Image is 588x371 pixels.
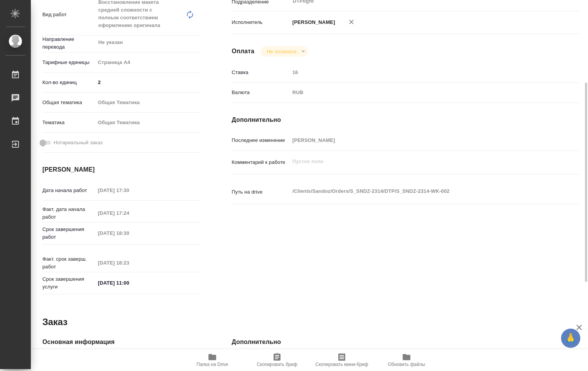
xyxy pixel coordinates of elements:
span: Обновить файлы [388,362,425,367]
span: Скопировать мини-бриф [315,362,368,367]
span: Скопировать бриф [257,362,297,367]
input: ✎ Введи что-нибудь [95,77,201,88]
button: Скопировать бриф [245,349,309,371]
p: Последнее изменение [232,137,289,144]
p: Путь на drive [232,188,289,196]
span: 🙏 [564,330,577,346]
span: Папка на Drive [197,362,228,367]
button: Не оплачена [264,48,299,55]
button: Обновить файлы [374,349,439,371]
p: Валюта [232,89,289,96]
input: Пустое поле [290,135,551,146]
button: 🙏 [561,329,580,348]
p: Направление перевода [42,35,95,51]
h4: Оплата [232,47,254,56]
input: Пустое поле [95,207,163,219]
p: Срок завершения услуги [42,275,95,291]
input: Пустое поле [95,185,163,196]
p: Вид работ [42,11,95,19]
h4: Основная информация [42,337,201,347]
p: Ставка [232,69,289,76]
p: Факт. срок заверш. работ [42,255,95,271]
div: Общая Тематика [95,116,201,129]
input: Пустое поле [95,257,163,268]
h4: Дополнительно [232,115,580,125]
input: ✎ Введи что-нибудь [95,277,163,288]
div: Общая Тематика [95,96,201,109]
p: Кол-во единиц [42,79,95,86]
span: Нотариальный заказ [54,139,102,147]
button: Удалить исполнителя [343,13,360,30]
div: RUB [290,86,551,99]
h4: [PERSON_NAME] [42,165,201,174]
textarea: /Clients/Sandoz/Orders/S_SNDZ-2314/DTP/S_SNDZ-2314-WK-002 [290,185,551,198]
p: Дата начала работ [42,187,95,194]
p: Тематика [42,119,95,126]
p: Исполнитель [232,19,289,26]
input: Пустое поле [95,228,163,239]
div: Страница А4 [95,56,201,69]
p: Факт. дата начала работ [42,206,95,221]
h2: Заказ [42,316,67,328]
div: Не оплачена [260,46,308,57]
button: Папка на Drive [180,349,245,371]
p: Общая тематика [42,99,95,106]
p: Комментарий к работе [232,159,289,166]
input: Пустое поле [290,67,551,78]
button: Скопировать мини-бриф [309,349,374,371]
p: [PERSON_NAME] [290,19,335,26]
p: Срок завершения работ [42,226,95,241]
p: Тарифные единицы [42,59,95,66]
h4: Дополнительно [232,337,580,347]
